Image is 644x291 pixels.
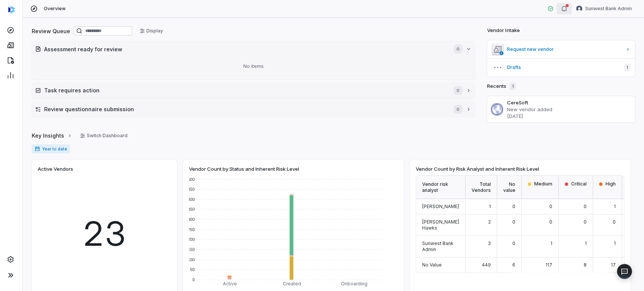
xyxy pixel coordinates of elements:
button: Drafts1 [487,58,635,77]
span: Drafts [507,64,618,70]
span: 0 [613,219,616,225]
span: 0 [549,204,552,209]
span: Sunwest Bank Admin [422,240,453,252]
div: No items [35,57,472,76]
span: 1 [489,204,491,209]
div: No value [497,176,522,199]
span: 3 [488,240,491,246]
span: 0 [584,219,587,225]
span: Vendor Count by Risk Analyst and Inherent Risk Level [416,165,539,172]
span: Active Vendors [38,165,73,172]
span: 1 [550,240,552,246]
span: Critical [571,181,587,187]
img: Coverbase logo [8,6,15,14]
a: Key Insights [32,128,72,144]
button: Assessment ready for review0 [32,41,475,57]
span: Year to date [32,144,70,153]
span: [PERSON_NAME] Hawks [422,219,459,231]
span: 8 [584,262,587,268]
span: Vendor Count by Status and Inherent Risk Level [189,165,299,172]
text: 50 [190,267,195,272]
button: Display [135,25,168,37]
span: 449 [482,262,491,268]
text: 400 [188,197,195,202]
text: 500 [188,177,195,182]
h2: Assessment ready for review [44,45,446,53]
span: 6 [512,262,515,268]
button: Task requires action0 [32,83,475,98]
a: Request new vendor [487,40,635,58]
span: Key Insights [32,132,64,139]
button: Key Insights [29,128,75,144]
span: [PERSON_NAME] [422,204,459,209]
text: 200 [188,237,195,242]
h2: Recents [487,83,516,90]
p: New vendor added [507,106,632,113]
span: Medium [534,181,552,187]
h2: Vendor Intake [487,27,520,34]
p: [DATE] [507,113,632,119]
span: Request new vendor [507,46,622,52]
text: 0 [192,277,195,282]
svg: Date range for report [35,146,40,152]
span: 1 [585,240,587,246]
text: 250 [188,227,195,232]
text: 450 [188,187,195,191]
h2: Review Queue [32,27,70,35]
span: 0 [512,219,515,225]
button: Review questionnaire submission0 [32,102,475,117]
span: 23 [83,208,126,259]
span: 117 [546,262,552,268]
text: 100 [188,257,195,262]
span: 0 [584,204,587,209]
span: 0 [549,219,552,225]
span: 1 [614,240,616,246]
text: 150 [188,247,195,252]
h2: Task requires action [44,86,446,94]
span: 17 [611,262,616,268]
span: Overview [44,6,66,12]
div: Vendor risk analyst [416,176,466,199]
h3: CereSoft [507,99,632,106]
span: No Value [422,262,442,268]
span: 0 [453,86,463,95]
a: CereSoftNew vendor added[DATE] [487,96,635,123]
div: Total Vendors [466,176,497,199]
text: 300 [188,217,195,222]
h2: Review questionnaire submission [44,105,446,113]
span: Sunwest Bank Admin [585,6,632,12]
span: 0 [453,105,463,114]
span: 1 [509,83,516,90]
button: Switch Dashboard [75,130,132,141]
span: 1 [614,204,616,209]
span: 1 [624,64,630,71]
span: 0 [512,204,515,209]
button: Sunwest Bank Admin avatarSunwest Bank Admin [572,3,636,14]
img: Sunwest Bank Admin avatar [576,6,582,12]
span: 0 [453,44,463,54]
text: 350 [188,207,195,211]
span: 0 [512,240,515,246]
span: 2 [488,219,491,225]
span: High [606,181,616,187]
